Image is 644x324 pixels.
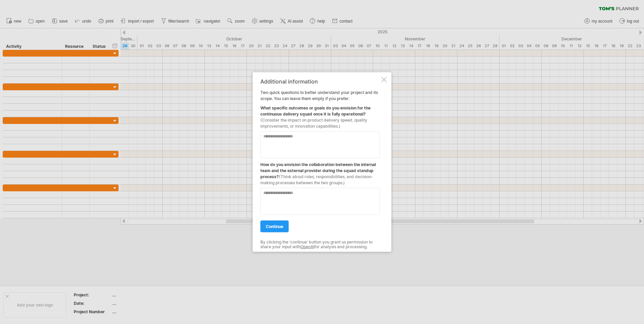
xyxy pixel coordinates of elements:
div: Two quick questions to better understand your project and its scope. You can leave them empty if ... [260,78,380,246]
div: How do you envision the collaboration between the internal team and the external provider during ... [260,158,380,186]
span: continue [266,224,283,229]
div: Additional information [260,78,380,85]
a: continue [260,221,289,232]
span: (Consider the impact on product delivery speed, quality improvements, or innovation capabilities.) [260,118,367,129]
div: What specific outcomes or goals do you envision for the continuous delivery squad once it is full... [260,102,380,129]
div: By clicking the 'continue' button you grant us permission to share your input with for analysis a... [260,240,380,250]
span: (Think about roles, responsibilities, and decision-making processes between the two groups.) [260,174,373,185]
a: OpenAI [300,244,314,249]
